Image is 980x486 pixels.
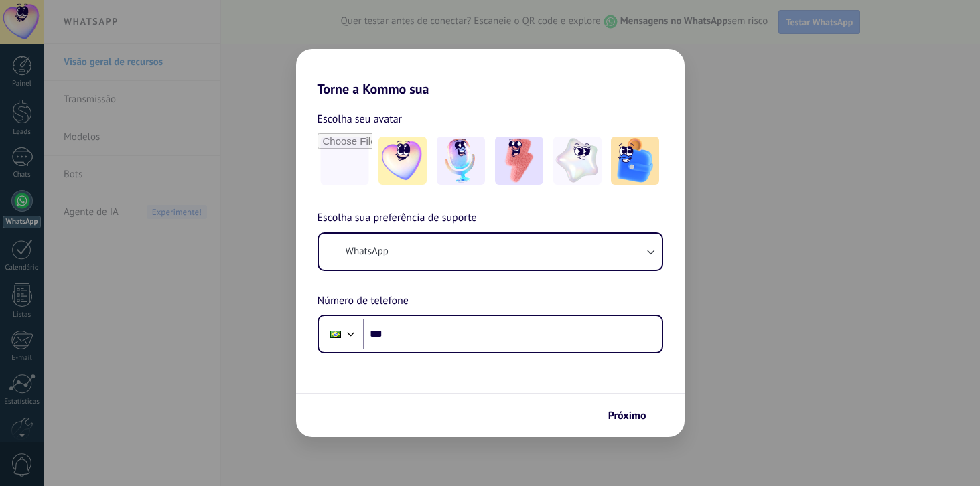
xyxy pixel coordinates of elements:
img: -5.jpeg [611,137,659,185]
img: -1.jpeg [378,137,427,185]
img: -4.jpeg [553,137,602,185]
span: WhatsApp [346,245,389,258]
span: Escolha seu avatar [318,110,403,128]
button: WhatsApp [319,234,662,270]
span: Escolha sua preferência de suporte [318,210,477,227]
h2: Torne a Kommo sua [296,49,685,97]
img: -2.jpeg [437,137,485,185]
span: Próximo [608,411,646,420]
div: Brazil: + 55 [323,320,348,348]
span: Número de telefone [318,293,409,310]
button: Próximo [602,404,664,427]
img: -3.jpeg [495,137,543,185]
